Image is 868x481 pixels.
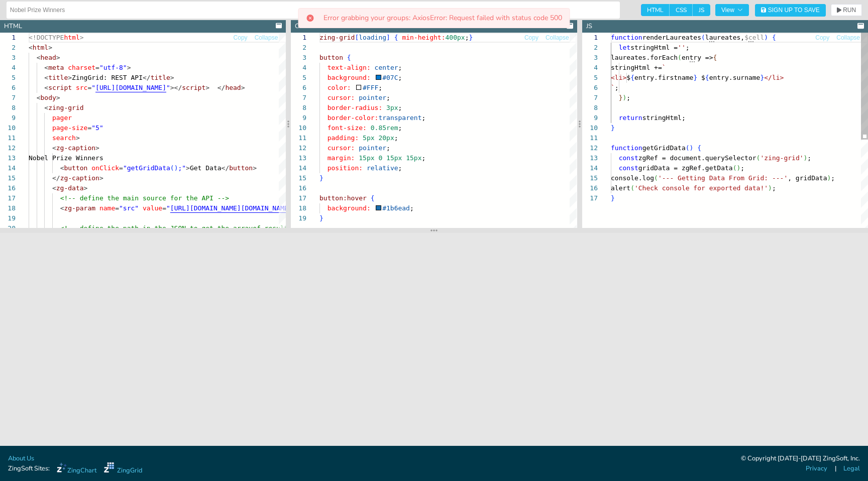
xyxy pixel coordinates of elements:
[638,154,756,162] span: zgRef = document.querySelector
[582,73,598,83] div: 5
[469,34,473,41] span: }
[291,213,306,223] div: 19
[64,34,79,41] span: html
[8,454,34,463] a: About Us
[48,74,68,81] span: title
[582,63,598,73] div: 4
[291,33,306,43] div: 1
[87,124,91,132] span: =
[119,204,139,212] span: "src"
[319,54,343,61] span: button
[60,194,230,202] span: <!-- define the main source for the API -->
[127,64,131,71] span: >
[99,204,115,212] span: name
[582,53,598,63] div: 3
[386,104,398,111] span: 3px
[582,93,598,103] div: 7
[394,34,398,41] span: {
[291,153,306,163] div: 13
[806,464,827,473] a: Privacy
[355,34,359,41] span: [
[582,113,598,123] div: 9
[40,94,56,101] span: body
[170,84,182,91] span: ></
[371,124,398,132] span: 0.85rem
[807,154,811,162] span: ;
[582,33,598,43] div: 1
[446,34,465,41] span: 400px
[33,44,48,51] span: html
[682,54,713,61] span: entry =>
[634,74,693,81] span: entry.firstname
[123,164,170,172] span: "getGridData
[658,174,788,182] span: '--- Getting Data From Grid: ---'
[359,94,387,101] span: pointer
[611,194,615,202] span: }
[732,164,736,172] span: (
[618,94,622,101] span: }
[611,184,630,192] span: alert
[398,124,402,132] span: ;
[80,34,84,41] span: >
[831,4,862,16] button: RUN
[843,464,860,473] a: Legal
[241,84,245,91] span: >
[253,224,296,232] span: of results.
[37,54,41,61] span: <
[52,184,56,192] span: <
[815,35,829,41] span: Copy
[693,4,710,16] span: JS
[386,144,390,152] span: ;
[422,154,426,162] span: ;
[52,144,56,152] span: <
[760,74,764,81] span: }
[115,204,119,212] span: =
[328,134,359,142] span: padding:
[406,154,422,162] span: 15px
[328,164,363,172] span: position:
[678,44,686,51] span: ''
[764,34,768,41] span: )
[611,74,626,81] span: <li>
[328,144,355,152] span: cursor:
[678,54,682,61] span: (
[95,64,99,71] span: =
[37,94,41,101] span: <
[60,174,99,182] span: zg-caption
[422,114,426,122] span: ;
[394,134,398,142] span: ;
[772,184,776,192] span: ;
[91,84,95,91] span: "
[379,114,422,122] span: transparent
[836,33,860,43] button: Collapse
[328,154,355,162] span: margin:
[291,43,306,53] div: 2
[705,34,744,41] span: laureates,
[755,4,826,17] button: Sign Up to Save
[375,64,398,71] span: center
[386,154,402,162] span: 15px
[641,4,670,16] span: HTML
[685,144,689,152] span: (
[721,7,743,13] span: View
[319,194,367,202] span: button:hover
[234,35,248,41] span: Copy
[174,164,178,172] span: )
[166,204,170,212] span: "
[582,133,598,143] div: 11
[760,154,803,162] span: 'zing-grid'
[68,74,72,81] span: >
[382,204,410,212] span: #1b6ead
[611,54,678,61] span: laureates.forEach
[772,34,776,41] span: {
[582,43,598,53] div: 2
[359,144,387,152] span: pointer
[328,104,383,111] span: border-radius:
[611,34,642,41] span: function
[359,34,387,41] span: loading
[626,74,630,81] span: $
[611,144,642,152] span: function
[582,153,598,163] div: 13
[638,164,732,172] span: gridData = zgRef.getData
[328,94,355,101] span: cursor:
